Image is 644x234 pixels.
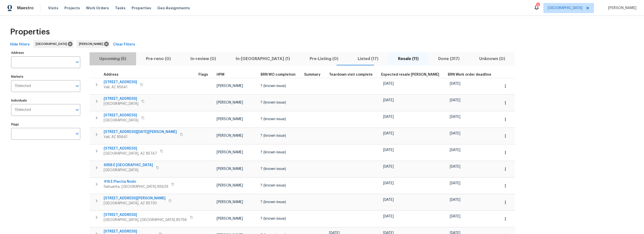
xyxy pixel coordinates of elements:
[104,96,138,101] span: [STREET_ADDRESS]
[383,115,394,119] span: [DATE]
[104,196,166,201] span: [STREET_ADDRESS][PERSON_NAME]
[104,229,156,234] span: [STREET_ADDRESS]
[383,181,394,185] span: [DATE]
[450,215,460,218] span: [DATE]
[383,215,394,218] span: [DATE]
[606,6,636,11] span: [PERSON_NAME]
[304,73,320,76] span: Summary
[448,73,491,76] span: BRN Work order deadline
[383,148,394,152] span: [DATE]
[104,201,166,206] span: [GEOGRAPHIC_DATA], AZ 85730
[115,6,126,10] span: Tasks
[132,6,151,11] span: Properties
[111,40,137,49] button: Clear Filters
[157,6,190,11] span: Geo Assignments
[261,134,286,137] span: ? (known issue)
[450,82,460,85] span: [DATE]
[261,167,286,171] span: ? (known issue)
[351,55,385,62] span: Listed (17)
[391,55,425,62] span: Resale (11)
[217,73,224,76] span: HPM
[450,198,460,202] span: [DATE]
[383,198,394,202] span: [DATE]
[217,117,243,121] span: [PERSON_NAME]
[104,134,177,139] span: Vail, AZ 85641
[198,73,208,76] span: Flags
[10,29,50,34] span: Properties
[104,146,157,151] span: [STREET_ADDRESS]
[383,132,394,135] span: [DATE]
[536,3,540,8] div: 4
[329,73,373,76] span: Teardown visit complete
[15,108,31,112] span: 1 Selected
[261,117,286,121] span: ? (known issue)
[217,200,243,204] span: [PERSON_NAME]
[86,6,109,11] span: Work Orders
[113,41,135,48] span: Clear Filters
[33,40,73,48] div: [GEOGRAPHIC_DATA]
[74,106,81,113] button: Open
[450,181,460,185] span: [DATE]
[381,73,439,76] span: Expected resale [PERSON_NAME]
[10,41,30,48] span: Hide filters
[261,200,286,204] span: ? (known issue)
[104,80,137,85] span: [STREET_ADDRESS]
[472,55,512,62] span: Unknown (0)
[261,73,296,76] span: BRN WO completion
[11,99,80,102] label: Individuals
[229,55,297,62] span: In-[GEOGRAPHIC_DATA] (1)
[104,168,153,173] span: [GEOGRAPHIC_DATA]
[64,6,80,11] span: Projects
[104,184,168,189] span: Sahuarita, [GEOGRAPHIC_DATA] 85629
[217,184,243,187] span: [PERSON_NAME]
[104,118,138,123] span: [GEOGRAPHIC_DATA]
[217,134,243,137] span: [PERSON_NAME]
[76,40,110,48] div: [PERSON_NAME]
[217,84,243,88] span: [PERSON_NAME]
[431,55,466,62] span: Done (317)
[74,82,81,89] button: Open
[74,59,81,66] button: Open
[383,99,394,102] span: [DATE]
[93,55,133,62] span: Upcoming (5)
[79,41,105,46] span: [PERSON_NAME]
[548,6,582,11] span: [GEOGRAPHIC_DATA]
[261,101,286,104] span: ? (known issue)
[450,99,460,102] span: [DATE]
[11,123,80,126] label: Flags
[104,151,157,156] span: [GEOGRAPHIC_DATA], AZ 85747
[11,75,80,78] label: Markets
[217,151,243,154] span: [PERSON_NAME]
[104,179,168,184] span: 416 E Placita Nodo
[450,132,460,135] span: [DATE]
[261,84,286,88] span: ? (known issue)
[261,184,286,187] span: ? (known issue)
[104,73,118,76] span: Address
[8,40,32,49] button: Hide filters
[217,101,243,104] span: [PERSON_NAME]
[450,165,460,168] span: [DATE]
[139,55,178,62] span: Pre-reno (0)
[261,217,286,220] span: ? (known issue)
[17,6,34,11] span: Maestro
[104,101,138,106] span: [GEOGRAPHIC_DATA]
[184,55,223,62] span: In-review (0)
[261,151,286,154] span: ? (known issue)
[450,115,460,119] span: [DATE]
[450,148,460,152] span: [DATE]
[74,130,81,137] button: Open
[36,41,69,46] span: [GEOGRAPHIC_DATA]
[217,217,243,220] span: [PERSON_NAME]
[104,163,153,168] span: 6958 E [GEOGRAPHIC_DATA]
[15,84,31,88] span: 1 Selected
[303,55,345,62] span: Pre-Listing (0)
[217,167,243,171] span: [PERSON_NAME]
[383,165,394,168] span: [DATE]
[104,212,187,217] span: [STREET_ADDRESS]
[104,217,187,222] span: [GEOGRAPHIC_DATA], [GEOGRAPHIC_DATA] 85756
[104,129,177,134] span: [STREET_ADDRESS][DATE][PERSON_NAME]
[383,82,394,85] span: [DATE]
[11,51,80,54] label: Address
[48,6,58,11] span: Visits
[104,85,137,90] span: Vail, AZ 85641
